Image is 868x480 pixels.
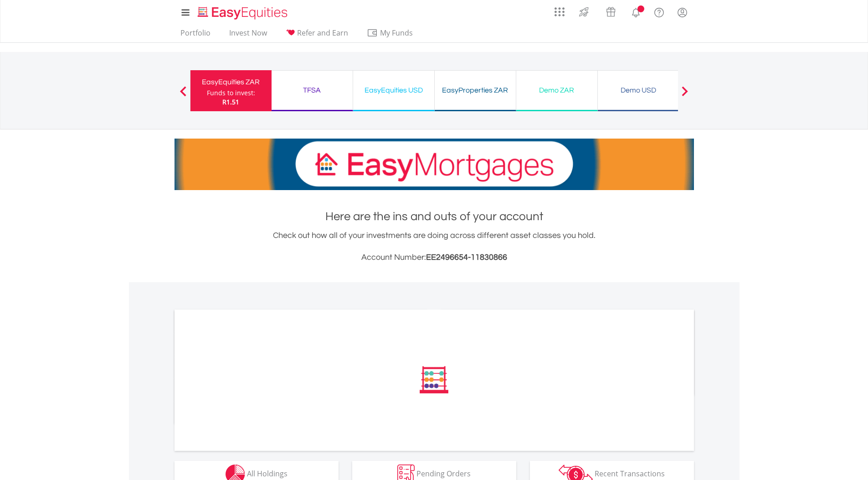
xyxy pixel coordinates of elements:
div: Demo ZAR [522,84,592,97]
div: EasyEquities ZAR [196,76,266,88]
img: EasyMortage Promotion Banner [175,139,694,190]
a: Vouchers [597,2,624,19]
a: Portfolio [177,28,214,42]
span: All Holdings [247,469,288,479]
h3: Account Number: [175,251,694,264]
a: Notifications [624,2,647,21]
a: Home page [194,2,291,21]
div: Funds to invest: [207,88,255,98]
img: EasyEquities_Logo.png [196,5,291,21]
h1: Here are the ins and outs of your account [175,208,694,225]
a: AppsGrid [549,2,570,17]
span: My Funds [367,27,426,39]
div: TFSA [277,84,347,97]
a: Refer and Earn [282,28,352,42]
div: Demo USD [603,84,673,97]
img: grid-menu-icon.svg [555,7,565,17]
span: R1.51 [222,98,239,106]
div: EasyEquities USD [359,84,429,97]
div: Check out how all of your investments are doing across different asset classes you hold. [175,229,694,264]
button: Previous [174,91,192,100]
a: FAQ's and Support [647,2,671,21]
img: vouchers-v2.svg [603,5,618,19]
button: Next [676,91,694,100]
div: EasyProperties ZAR [440,84,510,97]
a: Invest Now [226,28,271,42]
span: EE2496654-11830866 [426,253,507,262]
span: Refer and Earn [297,28,348,38]
span: Pending Orders [416,469,471,479]
span: Recent Transactions [595,469,665,479]
img: thrive-v2.svg [576,5,591,19]
a: My Profile [671,2,694,22]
